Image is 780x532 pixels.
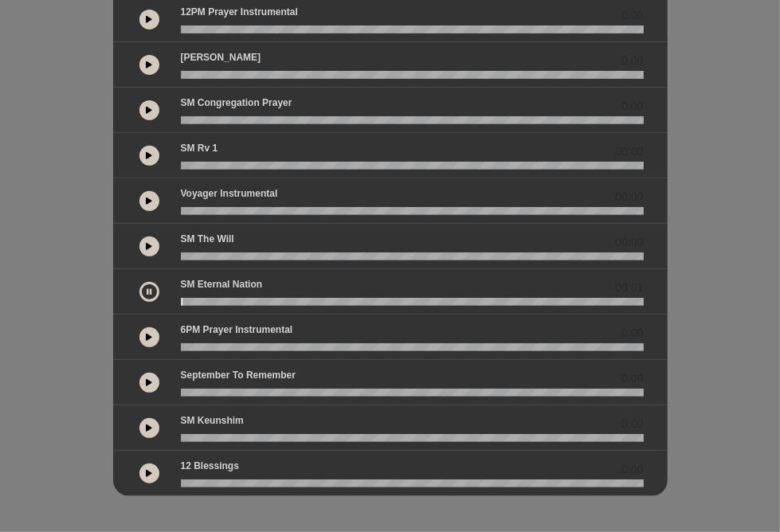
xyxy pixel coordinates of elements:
[181,96,292,110] p: SM Congregation Prayer
[181,413,244,428] p: SM Keunshim
[181,141,218,155] p: SM Rv 1
[615,280,643,296] span: 00:01
[621,98,643,115] span: 0.00
[181,459,239,473] p: 12 Blessings
[621,7,643,24] span: 0.00
[621,325,643,342] span: 0.00
[181,323,293,337] p: 6PM Prayer Instrumental
[621,416,643,432] span: 0.00
[181,186,278,201] p: Voyager Instrumental
[181,5,298,19] p: 12PM Prayer Instrumental
[615,234,643,251] span: 00:00
[621,461,643,478] span: 0.00
[181,277,263,291] p: SM Eternal Nation
[181,368,296,382] p: September to Remember
[181,232,234,246] p: SM The Will
[621,53,643,69] span: 0.00
[181,50,261,65] p: [PERSON_NAME]
[621,370,643,387] span: 0.00
[615,189,643,205] span: 00:00
[615,143,643,160] span: 00:00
